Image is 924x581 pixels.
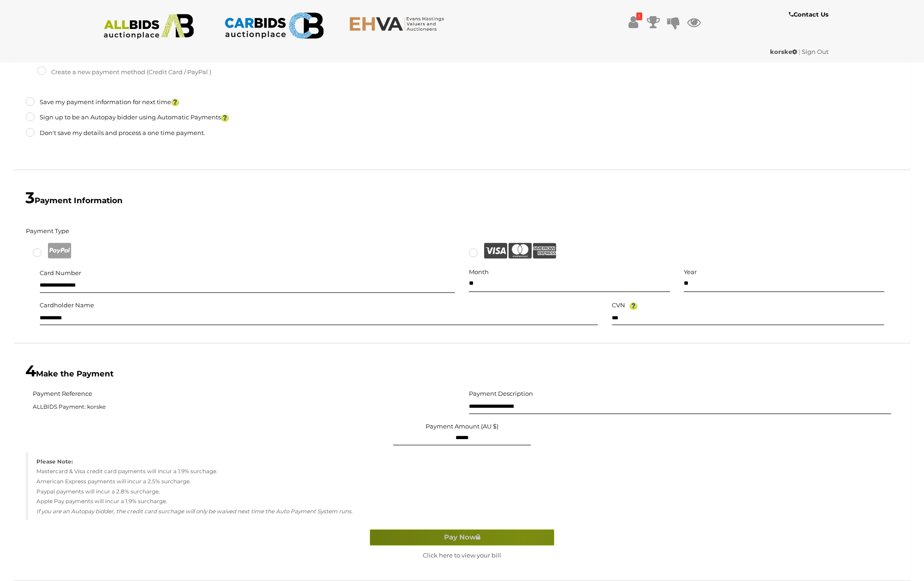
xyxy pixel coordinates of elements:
[99,14,199,39] img: ALLBIDS.com.au
[25,188,35,207] span: 3
[370,529,554,546] button: Pay Now
[629,302,638,310] img: Help
[171,99,179,106] img: questionmark.png
[636,12,642,20] i: !
[770,48,797,55] strong: korske
[612,302,625,308] h5: CVN
[25,196,123,205] b: Payment Information
[770,48,799,55] a: korske
[40,302,94,308] h5: Cardholder Name
[40,114,229,122] h5: Sign up to be an Autopay bidder using Automatic Payments
[789,9,831,20] a: Contact Us
[40,129,205,136] h5: Don't save my details and process a one time payment.
[224,9,324,42] img: CARBIDS.com.au
[33,400,455,414] span: ALLBIDS Payment: korske
[426,423,498,429] label: Payment Amount (AU $)
[802,48,829,55] a: Sign Out
[684,269,885,275] h5: Year
[33,390,92,397] h5: Payment Reference
[349,16,449,31] img: EHVA.com.au
[40,99,179,106] h5: Save my payment information for next time
[40,270,81,276] h5: Card Number
[789,11,829,18] b: Contact Us
[25,369,113,378] b: Make the Payment
[36,458,73,465] strong: Please Note:
[626,14,640,30] a: !
[423,552,501,559] a: Click here to view your bill
[25,361,36,381] span: 4
[469,269,670,275] h5: Month
[221,114,229,122] img: questionmark.png
[469,390,533,397] h5: Payment Description
[36,508,353,515] em: If you are an Autopay bidder, the credit card surchage will only be waived next time the Auto Pay...
[799,48,800,55] span: |
[26,452,898,520] blockquote: Mastercard & Visa credit card payments will incur a 1.9% surchage. American Express payments will...
[26,228,69,234] h5: Payment Type
[37,67,211,77] label: Create a new payment method (Credit Card / PayPal )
